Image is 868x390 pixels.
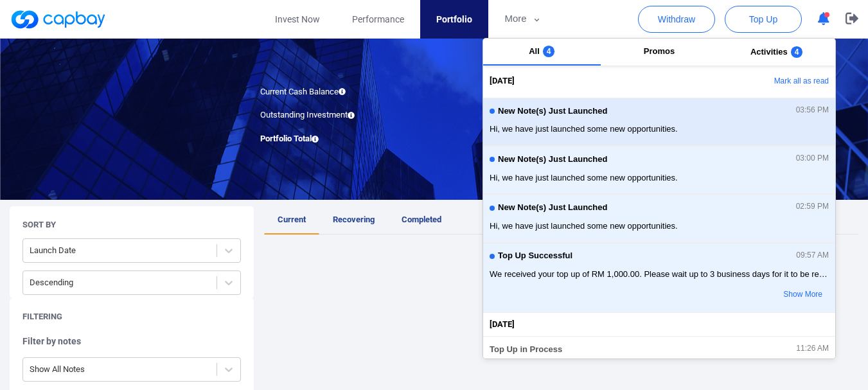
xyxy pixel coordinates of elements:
span: 4 [791,46,803,58]
div: Outstanding Investment [251,109,434,122]
button: New Note(s) Just Launched02:59 PMHi, we have just launched some new opportunities. [483,194,835,242]
h5: Filtering [22,311,62,323]
span: 11:26 AM [796,344,829,353]
span: New Note(s) Just Launched [498,203,607,213]
span: New Note(s) Just Launched [498,107,607,116]
span: New Note(s) Just Launched [498,155,607,164]
span: Promos [644,46,675,56]
span: Current [278,215,306,224]
span: All [529,46,540,56]
span: [DATE] [490,75,515,88]
span: 03:56 PM [796,106,829,115]
span: Recovering [333,215,375,224]
div: Portfolio Total [251,132,434,146]
span: Hi, we have just launched some new opportunities. [490,123,829,136]
button: Top Up Successful09:57 AMWe received your top up of RM 1,000.00. Please wait up to 3 business day... [483,243,835,313]
button: Show More [727,284,829,306]
span: 02:59 PM [796,202,829,211]
span: 4 [543,46,555,57]
button: All4 [483,39,601,66]
span: Top Up in Process [490,345,562,355]
button: Promos [601,39,718,66]
span: Performance [352,12,404,26]
span: Top Up [749,13,777,26]
button: Activities4 [718,39,835,66]
h5: Sort By [22,219,56,231]
span: We received your top up of RM 1,000.00. Please wait up to 3 business days for it to be reflected in [490,268,829,281]
span: Completed [402,215,441,224]
span: [DATE] [490,318,515,332]
button: Withdraw [638,6,715,33]
span: 03:00 PM [796,154,829,163]
img: noRecord [472,245,650,316]
span: Hi, we have just launched some new opportunities. [490,220,829,233]
span: Activities [750,47,788,57]
h5: Filter by notes [22,335,241,347]
span: Top Up Successful [498,251,572,261]
button: Top Up [725,6,802,33]
span: 09:57 AM [796,251,829,260]
button: New Note(s) Just Launched03:00 PMHi, we have just launched some new opportunities. [483,146,835,194]
span: Portfolio [436,12,472,26]
span: Hi, we have just launched some new opportunities. [490,172,829,184]
button: New Note(s) Just Launched03:56 PMHi, we have just launched some new opportunities. [483,98,835,146]
button: Mark all as read [697,71,835,93]
div: Current Cash Balance [251,85,434,99]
